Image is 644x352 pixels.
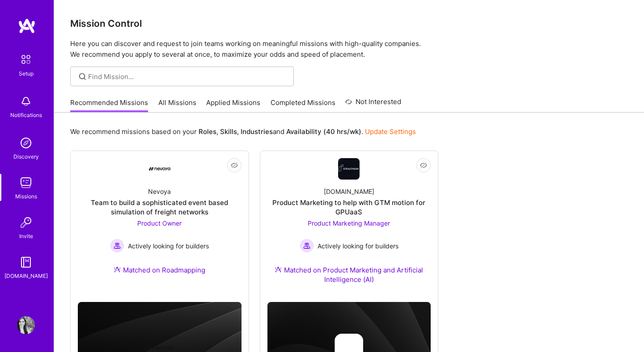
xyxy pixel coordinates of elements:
[114,266,121,273] img: Ateam Purple Icon
[267,198,431,217] div: Product Marketing to help with GTM motion for GPUaaS
[158,98,196,113] a: All Missions
[365,127,416,136] a: Update Settings
[88,72,287,81] input: Find Mission...
[338,158,360,180] img: Company Logo
[148,187,171,196] div: Nevoya
[199,127,216,136] b: Roles
[17,50,35,69] img: setup
[114,265,205,275] div: Matched on Roadmapping
[324,187,374,196] div: [DOMAIN_NAME]
[220,127,237,136] b: Skills
[300,239,314,253] img: Actively looking for builders
[420,162,427,169] i: icon EyeClosed
[17,134,35,152] img: discovery
[18,18,36,34] img: logo
[70,38,628,60] p: Here you can discover and request to join teams working on meaningful missions with high-quality ...
[286,127,361,136] b: Availability (40 hrs/wk)
[271,98,335,113] a: Completed Missions
[275,266,282,273] img: Ateam Purple Icon
[137,219,182,227] span: Product Owner
[10,110,42,120] div: Notifications
[206,98,260,113] a: Applied Missions
[231,162,238,169] i: icon EyeClosed
[70,18,628,29] h3: Mission Control
[70,98,148,113] a: Recommended Missions
[267,265,431,284] div: Matched on Product Marketing and Artificial Intelligence (AI)
[308,219,390,227] span: Product Marketing Manager
[241,127,273,136] b: Industries
[19,231,33,241] div: Invite
[78,198,241,217] div: Team to build a sophisticated event based simulation of freight networks
[128,241,209,251] span: Actively looking for builders
[13,152,39,161] div: Discovery
[78,158,241,285] a: Company LogoNevoyaTeam to build a sophisticated event based simulation of freight networksProduct...
[17,316,35,334] img: User Avatar
[19,69,34,78] div: Setup
[267,158,431,295] a: Company Logo[DOMAIN_NAME]Product Marketing to help with GTM motion for GPUaaSProduct Marketing Ma...
[4,271,48,281] div: [DOMAIN_NAME]
[110,239,124,253] img: Actively looking for builders
[70,127,416,136] p: We recommend missions based on your , , and .
[318,241,398,251] span: Actively looking for builders
[15,192,37,201] div: Missions
[17,214,35,231] img: Invite
[17,253,35,271] img: guide book
[17,174,35,192] img: teamwork
[77,71,88,82] i: icon SearchGrey
[15,316,37,334] a: User Avatar
[149,167,170,171] img: Company Logo
[345,96,401,113] a: Not Interested
[17,92,35,110] img: bell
